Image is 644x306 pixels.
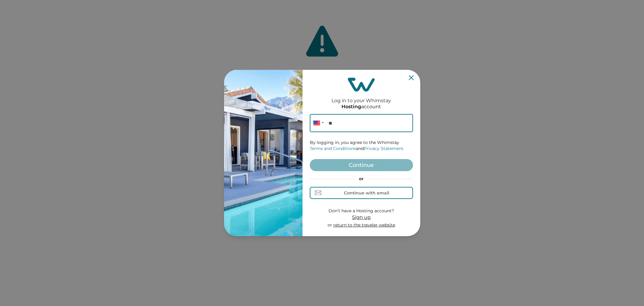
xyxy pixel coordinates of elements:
[332,92,391,103] h2: Log in to your Whimstay
[352,214,371,220] span: Sign up
[310,187,413,199] button: Continue with email
[310,140,413,151] p: By logging in, you agree to the Whimstay and
[364,146,404,151] a: Privacy Statement.
[348,78,375,92] img: login-logo
[344,190,389,195] div: Continue with email
[328,222,395,228] p: or
[310,114,325,132] div: United States: + 1
[310,146,356,151] a: Terms and Conditions
[341,104,381,110] p: account
[310,159,413,171] button: Continue
[341,104,361,110] p: Hosting
[328,208,395,214] p: Don’t have a Hosting account?
[310,176,413,182] p: or
[224,70,303,236] img: auth-banner
[333,222,395,228] a: return to the traveler website
[409,75,414,80] button: Close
